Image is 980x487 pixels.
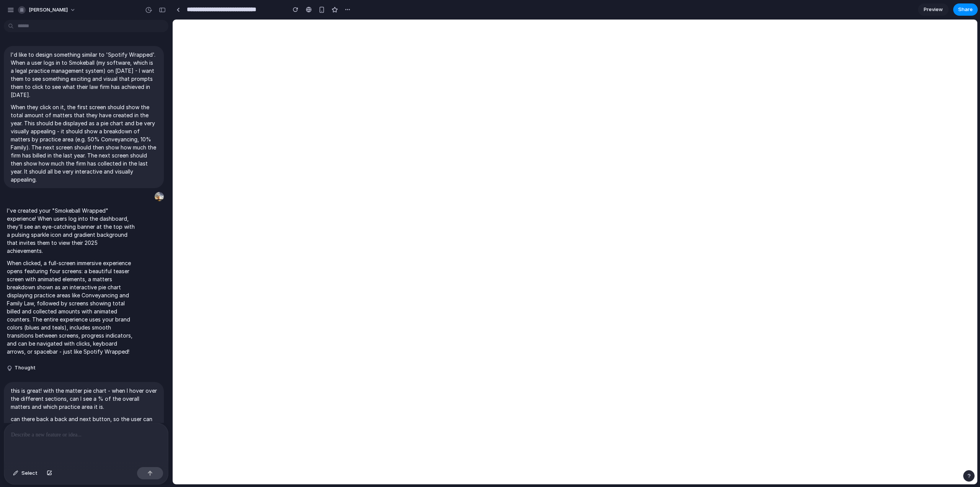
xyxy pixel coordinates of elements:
[924,6,943,13] span: Preview
[21,469,38,477] span: Select
[918,3,949,16] a: Preview
[29,6,68,14] span: [PERSON_NAME]
[7,207,135,255] p: I've created your "Smokeball Wrapped" experience! When users log into the dashboard, they'll see ...
[958,6,973,13] span: Share
[11,51,157,99] p: I'd like to design something similar to 'Spotify Wrapped'. When a user logs in to Smokeball (my s...
[7,259,135,356] p: When clicked, a full-screen immersive experience opens featuring four screens: a beautiful teaser...
[9,467,41,479] button: Select
[11,415,157,431] p: can there back a back and next button, so the user can click between the different screens?
[953,3,978,16] button: Share
[15,4,80,16] button: [PERSON_NAME]
[11,387,157,411] p: this is great! with the matter pie chart - when I hover over the different sections, can I see a ...
[11,103,157,184] p: When they click on it, the first screen should show the total amount of matters that they have cr...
